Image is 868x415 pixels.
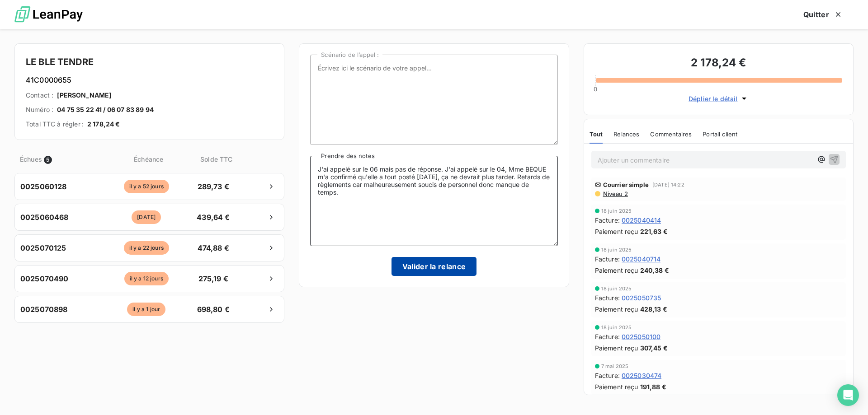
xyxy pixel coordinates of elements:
button: Valider la relance [392,257,477,276]
span: Commentaires [650,131,692,138]
span: 18 juin 2025 [601,325,632,330]
span: 0025050735 [622,293,661,303]
span: 18 juin 2025 [601,208,632,214]
span: 0025070125 [20,242,66,253]
span: 0025040414 [622,215,661,225]
span: Portail client [703,131,737,138]
span: 221,63 € [640,227,668,236]
span: Niveau 2 [602,190,628,197]
span: Facture : [595,215,620,225]
span: 474,88 € [189,242,237,253]
span: 18 juin 2025 [601,286,632,291]
span: 240,38 € [640,266,669,275]
span: 04 75 35 22 41 / 06 07 83 89 94 [57,105,154,114]
span: Total TTC à régler : [26,120,84,129]
button: Quitter [793,5,854,24]
span: [DATE] 14:22 [652,182,684,187]
span: Échues [20,154,42,164]
span: il y a 52 jours [124,180,169,193]
span: 5 [44,156,52,164]
span: 698,80 € [189,304,237,315]
span: Paiement reçu [595,266,638,275]
span: 428,13 € [640,304,667,314]
h6: 41C0000655 [26,75,273,85]
span: 7 mai 2025 [601,364,629,369]
span: 307,45 € [640,343,668,353]
span: Solde TTC [193,154,240,164]
span: Contact : [26,91,53,100]
span: Tout [590,131,603,138]
span: Numéro : [26,105,53,114]
span: 18 juin 2025 [601,247,632,252]
span: 191,88 € [640,382,666,392]
span: Paiement reçu [595,227,638,236]
span: 0025040714 [622,254,661,264]
span: 439,64 € [189,212,237,223]
span: 0 [594,85,597,93]
span: Facture : [595,332,620,341]
h4: LE BLE TENDRE [26,55,273,69]
span: Facture : [595,371,620,380]
span: 0025030474 [622,371,662,380]
span: [DATE] [132,210,161,224]
span: Facture : [595,254,620,264]
span: 0025070490 [20,273,69,284]
button: Déplier le détail [686,93,751,104]
span: 0025060128 [20,181,67,192]
span: 2 178,24 € [87,120,120,129]
div: Open Intercom Messenger [837,384,859,406]
span: Relances [613,131,639,138]
span: il y a 22 jours [124,241,169,255]
span: 0025050100 [622,332,661,341]
span: Échéance [106,154,191,164]
span: Déplier le détail [689,94,738,103]
span: Facture : [595,293,620,303]
span: 289,73 € [189,181,237,192]
span: [PERSON_NAME] [57,91,111,100]
span: Paiement reçu [595,382,638,392]
span: 0025070898 [20,304,68,315]
span: Courrier simple [603,181,649,188]
img: logo LeanPay [14,2,83,27]
span: 275,19 € [189,273,237,284]
h3: 2 178,24 € [595,55,842,73]
span: 0025060468 [20,212,69,223]
span: il y a 1 jour [127,303,165,316]
span: Paiement reçu [595,304,638,314]
span: il y a 12 jours [124,272,169,285]
span: Paiement reçu [595,343,638,353]
textarea: J'ai appelé sur le 06 mais pas de réponse. J'ai appelé sur le 04, Mme BEQUE m'a confirmé qu'elle ... [310,156,557,246]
